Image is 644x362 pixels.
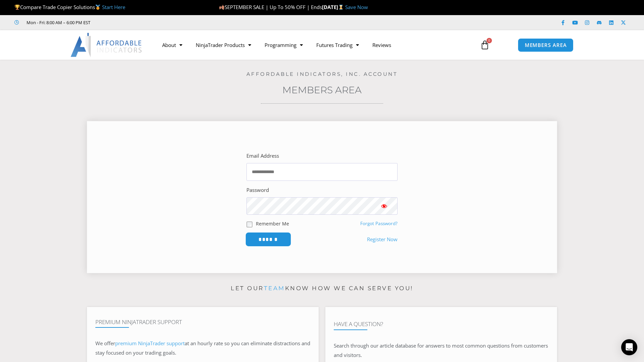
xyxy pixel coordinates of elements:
a: NinjaTrader Products [189,37,258,53]
img: 🍂 [219,5,224,10]
a: 0 [470,35,500,55]
button: Show password [371,197,398,215]
a: Forgot Password? [360,220,398,226]
nav: Menu [155,37,472,53]
h4: Have A Question? [334,321,549,327]
label: Email Address [246,151,279,161]
span: MEMBERS AREA [525,43,567,48]
p: Let our know how we can serve you! [87,283,557,294]
img: ⌛ [338,5,343,10]
h4: Premium NinjaTrader Support [95,319,310,325]
a: About [155,37,189,53]
a: team [264,285,285,292]
span: Mon - Fri: 8:00 AM – 6:00 PM EST [25,18,90,27]
a: Futures Trading [310,37,366,53]
div: Open Intercom Messenger [621,339,637,355]
a: Register Now [367,235,398,244]
a: Members Area [282,84,362,96]
span: Compare Trade Copier Solutions [14,4,125,10]
a: Affordable Indicators, Inc. Account [246,71,398,77]
img: LogoAI | Affordable Indicators – NinjaTrader [71,33,143,57]
a: premium NinjaTrader support [115,340,185,347]
a: Start Here [102,4,125,10]
a: MEMBERS AREA [518,38,574,52]
a: Reviews [366,37,398,53]
iframe: Customer reviews powered by Trustpilot [100,19,200,26]
span: at an hourly rate so you can eliminate distractions and stay focused on your trading goals. [95,340,310,356]
p: Search through our article database for answers to most common questions from customers and visit... [334,341,549,360]
span: SEPTEMBER SALE | Up To 50% OFF | Ends [219,4,322,10]
span: 0 [487,38,492,43]
img: 🥇 [95,5,100,10]
label: Password [246,186,269,195]
label: Remember Me [256,220,289,227]
a: Programming [258,37,310,53]
strong: [DATE] [322,4,345,10]
span: We offer [95,340,115,347]
img: 🏆 [15,5,20,10]
a: Save Now [345,4,368,10]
